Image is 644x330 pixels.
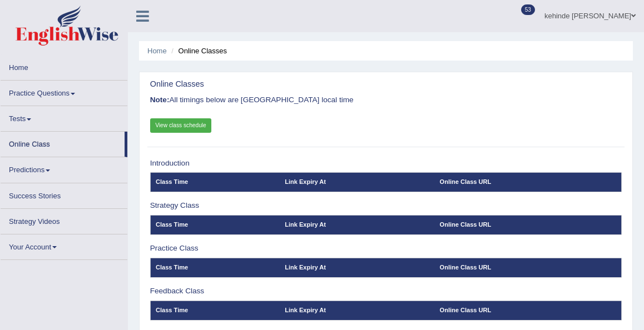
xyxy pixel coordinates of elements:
th: Online Class URL [434,301,622,320]
a: Home [1,55,127,77]
li: Online Classes [169,46,227,56]
a: Success Stories [1,183,127,205]
a: Your Account [1,234,127,256]
th: Link Expiry At [280,258,434,277]
a: Online Class [1,132,125,153]
b: Note: [150,96,170,104]
th: Class Time [150,172,280,192]
th: Link Expiry At [280,215,434,234]
th: Class Time [150,215,280,234]
h3: All timings below are [GEOGRAPHIC_DATA] local time [150,96,622,104]
th: Class Time [150,301,280,320]
th: Online Class URL [434,172,622,192]
h2: Online Classes [150,80,443,89]
a: Predictions [1,157,127,179]
a: Strategy Videos [1,209,127,231]
th: Class Time [150,258,280,277]
h3: Strategy Class [150,202,622,210]
a: Tests [1,106,127,128]
a: Practice Questions [1,81,127,102]
a: Home [147,47,167,55]
span: 53 [521,4,535,15]
th: Online Class URL [434,258,622,277]
h3: Feedback Class [150,287,622,296]
a: View class schedule [150,118,212,133]
th: Link Expiry At [280,301,434,320]
h3: Introduction [150,159,622,168]
h3: Practice Class [150,244,622,253]
th: Link Expiry At [280,172,434,192]
th: Online Class URL [434,215,622,234]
